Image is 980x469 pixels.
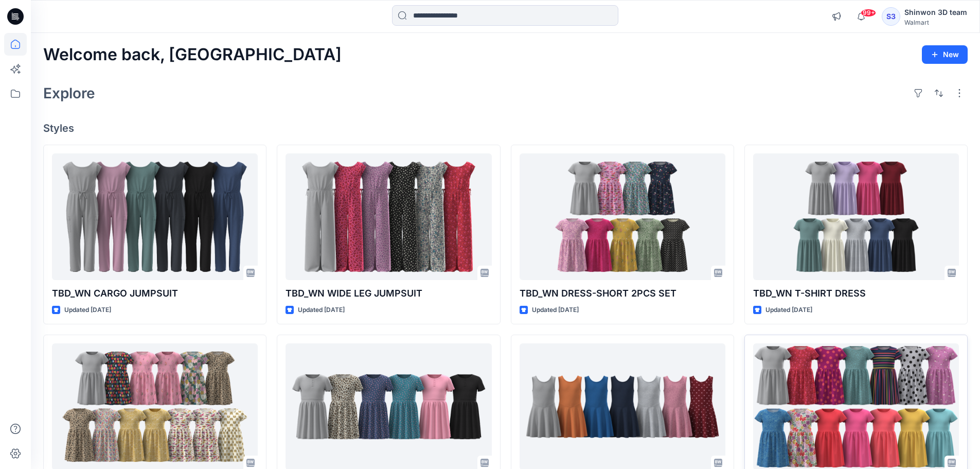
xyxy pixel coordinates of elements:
div: Walmart [904,19,967,26]
span: 99+ [861,9,876,17]
p: TBD_WN T-SHIRT DRESS [753,286,959,301]
p: TBD_WN WIDE LEG JUMPSUIT [286,286,491,301]
a: TBD_WN CARGO JUMPSUIT [52,153,258,281]
h4: Styles [43,122,968,134]
h2: Explore [43,85,95,101]
a: TBD_WN T-SHIRT DRESS [753,153,959,281]
a: TBD_WN DRESS-SHORT 2PCS SET [520,153,725,281]
p: TBD_WN DRESS-SHORT 2PCS SET [520,286,725,301]
a: TBD_WN WIDE LEG JUMPSUIT [286,153,491,281]
p: Updated [DATE] [298,305,345,316]
p: TBD_WN CARGO JUMPSUIT [52,286,258,301]
p: Updated [DATE] [64,305,111,316]
p: Updated [DATE] [532,305,579,316]
p: Updated [DATE] [765,305,812,316]
div: S3 [882,7,900,26]
h2: Welcome back, [GEOGRAPHIC_DATA] [43,45,342,64]
button: New [922,45,968,64]
div: Shinwon 3D team [904,6,967,19]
